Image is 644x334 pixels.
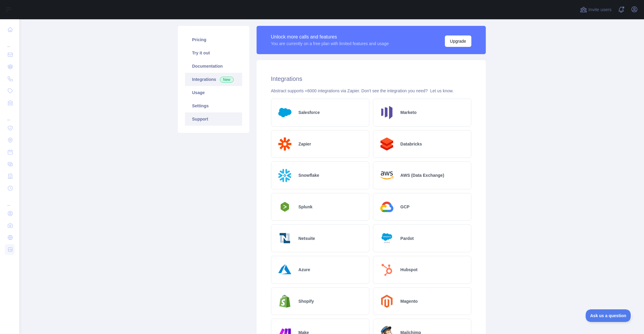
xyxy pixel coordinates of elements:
img: Logo [378,293,396,310]
h2: Snowflake [298,172,319,178]
div: ... [5,109,14,121]
span: New [220,77,234,83]
div: ... [5,195,14,207]
h2: Shopify [298,298,314,304]
h2: Marketo [400,109,417,115]
img: Logo [276,229,294,247]
h2: Hubspot [400,267,418,273]
img: Logo [378,261,396,279]
img: Logo [276,104,294,121]
h2: Azure [298,267,310,273]
img: Logo [276,293,294,310]
img: Logo [276,261,294,279]
h2: Magento [400,298,418,304]
div: Unlock more calls and features [271,33,389,41]
h2: Pardot [400,235,414,241]
div: Abstract supports +6000 integrations via Zapier. Don't see the integration you need? [271,88,471,94]
button: Upgrade [445,35,471,47]
a: Documentation [185,60,242,73]
div: ... [5,36,14,48]
h2: AWS (Data Exchange) [400,172,444,178]
img: Logo [378,167,396,184]
a: Support [185,112,242,126]
h2: Zapier [298,141,311,147]
img: Logo [378,229,396,247]
h2: GCP [400,204,409,210]
a: Pricing [185,33,242,46]
h2: Splunk [298,204,313,210]
h2: Salesforce [298,109,320,115]
div: You are currently on a free plan with limited features and usage [271,41,389,47]
button: Invite users [579,5,613,14]
span: Invite users [588,6,612,13]
a: Try it out [185,46,242,60]
img: Logo [276,167,294,184]
a: Usage [185,86,242,99]
img: Logo [378,198,396,216]
img: Logo [276,200,294,213]
a: Let us know. [430,88,454,93]
h2: Databricks [400,141,422,147]
a: Settings [185,99,242,112]
img: Logo [378,135,396,153]
h2: Integrations [271,75,471,83]
h2: Netsuite [298,235,315,241]
img: Logo [378,104,396,121]
img: Logo [276,135,294,153]
a: Integrations New [185,73,242,86]
iframe: Toggle Customer Support [586,309,632,322]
